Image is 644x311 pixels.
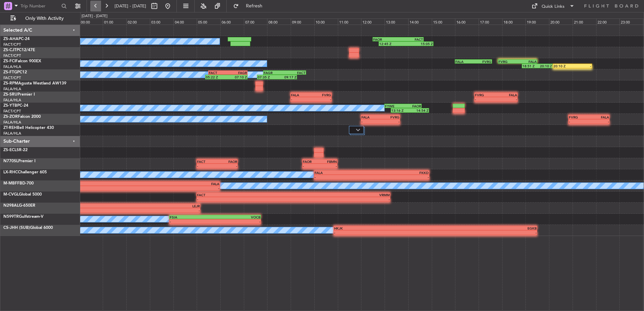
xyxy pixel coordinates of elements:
a: ZS-ZORFalcon 2000 [3,115,41,119]
span: N599TR [3,215,19,219]
a: ZS-SRUPremier I [3,93,35,97]
div: HKJK [334,226,435,230]
div: FACT [197,160,217,164]
div: 01:00 [103,19,126,25]
span: Only With Activity [18,16,71,21]
div: - [293,197,390,201]
div: - [589,119,609,124]
div: FALA [517,60,536,64]
span: N770SL [3,159,18,163]
a: FACT/CPT [3,53,21,58]
a: M-MBFFBD-700 [3,181,34,185]
span: ZS-ECL [3,148,17,152]
span: ZT-REH [3,126,17,130]
div: 11:00 [338,19,361,25]
div: FALA [118,182,219,186]
a: CS-JHH (SUB)Global 6000 [3,226,53,230]
div: 21:00 [573,19,596,25]
div: FALA [589,115,609,119]
span: CS-JHH (SUB) [3,226,30,230]
a: LX-RHCChallenger 605 [3,170,47,174]
span: M-MBFF [3,181,20,185]
div: 05:22 Z [206,75,226,79]
div: FVRG [475,93,496,97]
div: 20:00 [549,19,573,25]
div: - [569,119,589,124]
div: Quick Links [542,3,565,10]
div: FAGR [228,71,247,75]
div: FACT [285,71,305,75]
span: ZS-FTG [3,70,17,74]
div: 02:00 [126,19,150,25]
div: - [197,197,293,201]
div: - [361,119,380,124]
a: FALA/HLA [3,131,21,136]
div: VOCB [215,215,261,219]
div: 12:00 [361,19,385,25]
div: - [435,231,536,235]
button: Refresh [230,1,270,11]
a: FACT/CPT [3,75,21,80]
div: 14:00 [408,19,432,25]
div: 09:17 Z [277,75,297,79]
div: - [215,219,261,223]
a: FALA/HLA [3,98,21,103]
div: FVRG [311,93,331,97]
div: FVRG [498,60,517,64]
div: FVRG [569,115,589,119]
div: FAGR [264,71,285,75]
div: FAOR [303,160,320,164]
a: ZS-ECLSR-22 [3,148,28,152]
div: 15:00 [432,19,455,25]
div: - [381,119,399,124]
div: 17:00 [479,19,502,25]
div: - [311,97,331,101]
div: 07:00 [244,19,267,25]
div: - [170,219,215,223]
a: N599TRGulfstream-V [3,215,43,219]
span: ZS-FCI [3,59,15,63]
div: - [217,164,237,168]
a: ZS-CJTPC12/47E [3,48,35,52]
div: - [303,164,320,168]
a: FACT/CPT [3,109,21,114]
div: 13:16 Z [391,108,410,112]
span: ZS-YTB [3,104,17,108]
span: LX-RHC [3,170,18,174]
button: Quick Links [528,1,578,11]
div: FVRG [381,115,399,119]
div: 07:10 Z [226,75,247,79]
a: FALA/HLA [3,87,21,92]
div: 15:05 Z [406,42,433,46]
span: N298AL [3,204,19,208]
div: 18:00 [502,19,526,25]
div: 08:00 [267,19,291,25]
a: N298ALG-650ER [3,204,35,208]
div: FSIA [170,215,215,219]
div: FALA [496,93,517,97]
div: FYWE [385,104,403,108]
div: - [496,97,517,101]
div: 00:00 [79,19,103,25]
a: ZS-FCIFalcon 900EX [3,59,41,63]
span: Refresh [240,4,268,8]
span: [DATE] - [DATE] [115,3,146,9]
div: - [334,231,435,235]
a: N770SLPremier I [3,159,35,163]
div: - [572,64,591,68]
div: 10:00 [314,19,338,25]
a: ZS-AHAPC-24 [3,37,30,41]
div: 16:00 [455,19,479,25]
div: - [372,175,429,179]
div: FACT [398,37,423,41]
span: M-CVGL [3,193,19,197]
div: - [85,208,200,212]
div: 03:00 [150,19,173,25]
div: 05:00 [197,19,220,25]
div: VRMM [293,193,390,197]
a: ZS-FTGPC12 [3,70,27,74]
div: FVRG [474,60,491,64]
div: FACT [209,71,228,75]
a: ZS-RPMAgusta Westland AW139 [3,81,66,85]
a: ZS-YTBPC-24 [3,104,28,108]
